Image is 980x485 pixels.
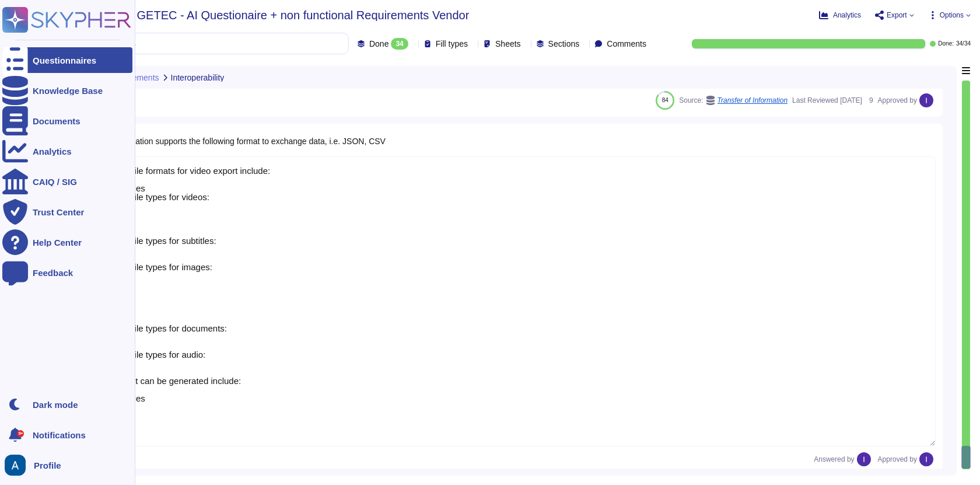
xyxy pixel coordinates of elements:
[17,430,24,437] div: 9+
[548,40,580,48] span: Sections
[33,86,103,95] div: Knowledge Base
[5,455,26,476] img: user
[833,12,861,19] span: Analytics
[98,137,386,146] span: The application supports the following format to exchange data, i.e. JSON, CSV
[679,96,787,105] span: Source:
[607,40,646,48] span: Comments
[391,38,408,50] div: 34
[819,11,861,20] button: Analytics
[887,12,907,19] span: Export
[33,400,78,409] div: Dark mode
[2,47,132,73] a: Questionnaires
[2,108,132,134] a: Documents
[878,456,917,463] span: Approved by
[34,461,61,470] span: Profile
[33,117,80,125] div: Documents
[46,33,348,54] input: Search by keywords
[33,147,72,156] div: Analytics
[33,56,96,65] div: Questionnaires
[814,456,854,463] span: Answered by
[2,138,132,164] a: Analytics
[33,238,82,247] div: Help Center
[2,452,34,478] button: user
[2,169,132,194] a: CAIQ / SIG
[662,97,668,103] span: 84
[2,199,132,225] a: Trust Center
[2,229,132,255] a: Help Center
[792,97,862,104] span: Last Reviewed [DATE]
[369,40,388,48] span: Done
[867,97,873,104] span: 9
[919,452,933,466] img: user
[857,452,871,466] img: user
[33,431,86,439] span: Notifications
[171,74,225,82] span: Interoperability
[919,93,933,107] img: user
[436,40,468,48] span: Fill types
[2,260,132,285] a: Feedback
[33,268,73,277] div: Feedback
[2,78,132,103] a: Knowledge Base
[717,97,788,104] span: Transfer of Information
[33,208,84,217] div: Trust Center
[938,41,954,47] span: Done:
[940,12,964,19] span: Options
[33,177,77,186] div: CAIQ / SIG
[79,156,936,446] textarea: Supported file formats for video export include: - .mp4 - SCORM files Supported file types for vi...
[956,41,971,47] span: 34 / 34
[495,40,521,48] span: Sheets
[137,9,470,21] span: GETEC - AI Questionaire + non functional Requirements Vendor
[878,97,917,104] span: Approved by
